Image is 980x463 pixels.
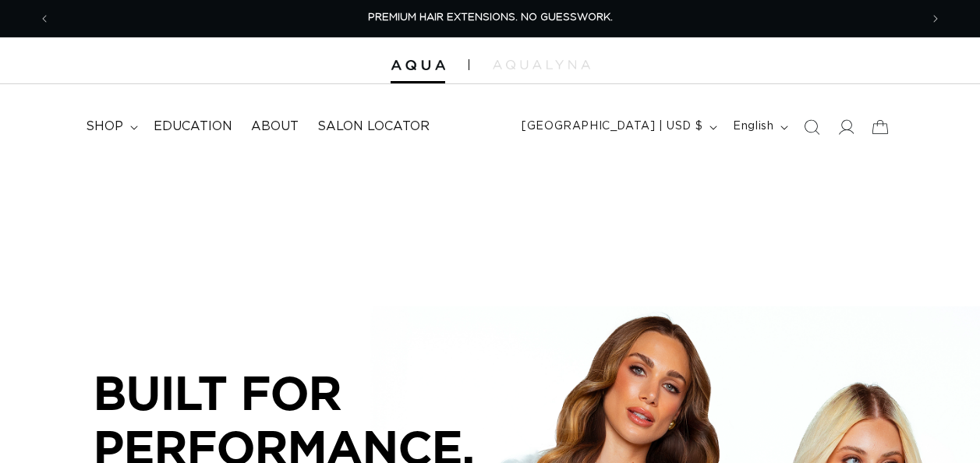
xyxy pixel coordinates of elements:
span: shop [86,118,123,135]
summary: shop [76,109,144,144]
a: Salon Locator [308,109,439,144]
span: [GEOGRAPHIC_DATA] | USD $ [522,118,702,135]
span: About [251,118,299,135]
summary: Search [794,110,829,144]
a: About [242,109,308,144]
button: [GEOGRAPHIC_DATA] | USD $ [512,112,724,142]
span: PREMIUM HAIR EXTENSIONS. NO GUESSWORK. [368,12,613,23]
span: English [733,118,773,135]
span: Salon Locator [317,118,430,135]
img: aqualyna.com [493,60,590,69]
button: Next announcement [918,4,953,34]
img: Aqua Hair Extensions [391,60,445,71]
span: Education [154,118,232,135]
button: English [724,112,794,142]
button: Previous announcement [27,4,62,34]
a: Education [144,109,242,144]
